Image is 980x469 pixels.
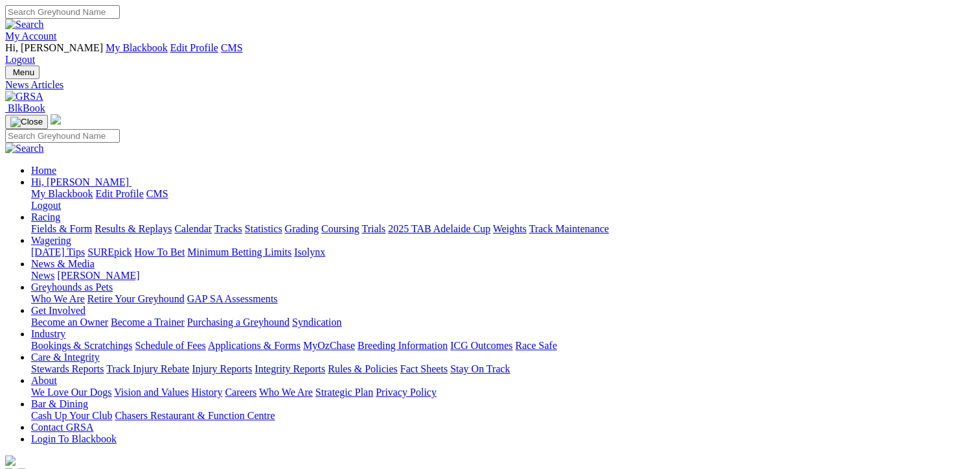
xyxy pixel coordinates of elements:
[31,328,65,339] a: Industry
[294,247,325,258] a: Isolynx
[5,115,48,129] button: Toggle navigation
[31,305,85,316] a: Get Involved
[5,5,120,19] input: Search
[208,340,301,351] a: Applications & Forms
[5,42,975,66] div: My Account
[493,223,527,234] a: Weights
[191,387,222,398] a: History
[31,200,61,211] a: Logout
[31,363,104,374] a: Stewards Reports
[31,270,54,281] a: News
[31,247,975,258] div: Wagering
[5,30,57,42] a: My Account
[31,282,113,293] a: Greyhounds as Pets
[96,188,144,199] a: Edit Profile
[321,223,359,234] a: Coursing
[8,102,45,114] span: BlkBook
[31,340,132,351] a: Bookings & Scratchings
[106,42,168,53] a: My Blackbook
[388,223,490,234] a: 2025 TAB Adelaide Cup
[170,42,218,53] a: Edit Profile
[106,363,189,374] a: Track Injury Rebate
[31,223,975,235] div: Racing
[114,387,188,398] a: Vision and Values
[31,375,57,386] a: About
[187,247,291,258] a: Minimum Betting Limits
[31,352,100,363] a: Care & Integrity
[95,223,172,234] a: Results & Replays
[292,317,341,328] a: Syndication
[5,54,35,65] a: Logout
[31,317,975,328] div: Get Involved
[87,247,131,258] a: SUREpick
[31,387,975,398] div: About
[31,176,131,187] a: Hi, [PERSON_NAME]
[31,433,117,444] a: Login To Blackbook
[31,188,93,199] a: My Blackbook
[51,114,61,125] img: logo-grsa-white.png
[5,455,16,466] img: logo-grsa-white.png
[376,387,437,398] a: Privacy Policy
[255,363,325,374] a: Integrity Reports
[31,188,975,211] div: Hi, [PERSON_NAME]
[31,223,92,234] a: Fields & Form
[285,223,319,234] a: Grading
[245,223,282,234] a: Statistics
[31,293,85,304] a: Who We Are
[187,293,278,304] a: GAP SA Assessments
[31,235,71,246] a: Wagering
[31,211,60,222] a: Racing
[135,340,205,351] a: Schedule of Fees
[5,129,120,143] input: Search
[187,317,290,328] a: Purchasing a Greyhound
[450,340,512,351] a: ICG Outcomes
[5,42,103,53] span: Hi, [PERSON_NAME]
[529,223,609,234] a: Track Maintenance
[450,363,510,374] a: Stay On Track
[87,293,185,304] a: Retire Your Greyhound
[31,293,975,305] div: Greyhounds as Pets
[31,363,975,375] div: Care & Integrity
[31,410,975,422] div: Bar & Dining
[315,387,373,398] a: Strategic Plan
[31,410,112,421] a: Cash Up Your Club
[115,410,275,421] a: Chasers Restaurant & Function Centre
[31,387,111,398] a: We Love Our Dogs
[31,317,108,328] a: Become an Owner
[5,91,43,102] img: GRSA
[225,387,256,398] a: Careers
[328,363,398,374] a: Rules & Policies
[31,258,95,269] a: News & Media
[111,317,185,328] a: Become a Trainer
[31,165,56,176] a: Home
[13,67,34,77] span: Menu
[221,42,243,53] a: CMS
[361,223,385,234] a: Trials
[259,387,313,398] a: Who We Are
[31,176,129,187] span: Hi, [PERSON_NAME]
[31,398,88,409] a: Bar & Dining
[31,340,975,352] div: Industry
[358,340,448,351] a: Breeding Information
[135,247,185,258] a: How To Bet
[5,19,44,30] img: Search
[214,223,242,234] a: Tracks
[10,117,43,127] img: Close
[192,363,252,374] a: Injury Reports
[5,102,45,114] a: BlkBook
[400,363,448,374] a: Fact Sheets
[5,143,44,154] img: Search
[31,422,93,433] a: Contact GRSA
[303,340,355,351] a: MyOzChase
[146,188,168,199] a: CMS
[31,247,85,258] a: [DATE] Tips
[515,340,556,351] a: Race Safe
[57,270,139,281] a: [PERSON_NAME]
[5,79,975,91] a: News Articles
[31,270,975,282] div: News & Media
[174,223,212,234] a: Calendar
[5,66,40,79] button: Toggle navigation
